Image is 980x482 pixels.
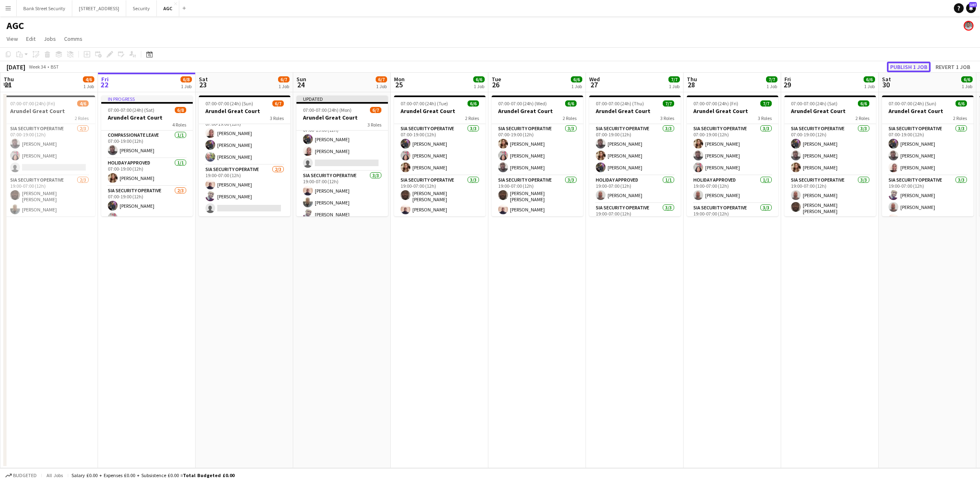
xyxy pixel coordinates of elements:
[64,35,82,42] span: Comms
[17,0,72,16] button: Bank Street Security
[370,107,381,113] span: 6/7
[2,80,14,89] span: 21
[205,100,253,107] span: 07:00-07:00 (24h) (Sun)
[966,3,976,13] a: 107
[278,83,289,89] div: 1 Job
[791,100,837,107] span: 07:00-07:00 (24h) (Sat)
[473,76,485,82] span: 6/6
[864,83,875,89] div: 1 Job
[3,33,21,44] a: View
[40,33,59,44] a: Jobs
[100,80,109,89] span: 22
[589,175,681,203] app-card-role: Holiday Approved1/119:00-07:00 (12h)[PERSON_NAME]
[589,124,681,175] app-card-role: SIA Security Operative3/307:00-19:00 (12h)[PERSON_NAME][PERSON_NAME][PERSON_NAME]
[367,122,381,128] span: 3 Roles
[783,80,791,89] span: 29
[660,115,674,121] span: 3 Roles
[183,472,234,478] span: Total Budgeted £0.00
[4,471,38,480] button: Budgeted
[394,96,486,216] div: 07:00-07:00 (24h) (Tue)6/6Arundel Great Court2 RolesSIA Security Operative3/307:00-19:00 (12h)[PE...
[27,64,47,70] span: Week 34
[7,20,24,32] h1: AGC
[492,107,583,115] h3: Arundel Great Court
[961,76,973,82] span: 6/6
[45,472,65,478] span: All jobs
[61,33,86,44] a: Comms
[932,62,973,72] button: Revert 1 job
[10,100,55,107] span: 07:00-07:00 (24h) (Fri)
[44,35,56,42] span: Jobs
[663,100,674,107] span: 7/7
[101,158,193,186] app-card-role: Holiday Approved1/107:00-19:00 (12h)[PERSON_NAME]
[7,63,25,71] div: [DATE]
[101,96,193,102] div: In progress
[71,472,234,478] div: Salary £0.00 + Expenses £0.00 + Subsistence £0.00 =
[77,100,89,107] span: 4/6
[498,100,547,107] span: 07:00-07:00 (24h) (Wed)
[394,124,486,175] app-card-role: SIA Security Operative3/307:00-19:00 (12h)[PERSON_NAME][PERSON_NAME][PERSON_NAME]
[588,80,600,89] span: 27
[101,96,193,216] app-job-card: In progress07:00-07:00 (24h) (Sat)6/8Arundel Great Court4 RolesCompassionate Leave1/107:00-19:00 ...
[199,76,208,83] span: Sat
[882,124,973,175] app-card-role: SIA Security Operative3/307:00-19:00 (12h)[PERSON_NAME][PERSON_NAME][PERSON_NAME]
[784,107,876,115] h3: Arundel Great Court
[668,76,680,82] span: 7/7
[376,83,387,89] div: 1 Job
[687,76,697,83] span: Thu
[157,0,179,16] button: AGC
[492,124,583,175] app-card-role: SIA Security Operative3/307:00-19:00 (12h)[PERSON_NAME][PERSON_NAME][PERSON_NAME]
[686,80,697,89] span: 28
[23,33,39,44] a: Edit
[858,100,869,107] span: 6/6
[882,107,973,115] h3: Arundel Great Court
[180,76,192,82] span: 6/8
[272,100,284,107] span: 6/7
[296,96,388,102] div: Updated
[199,96,290,216] div: 07:00-07:00 (24h) (Sun)6/7Arundel Great Court3 Roles07:00-19:00 (12h)[PERSON_NAME]SIA Security Op...
[563,115,577,121] span: 2 Roles
[172,122,186,128] span: 4 Roles
[199,107,290,115] h3: Arundel Great Court
[296,96,388,216] app-job-card: Updated07:00-07:00 (24h) (Mon)6/7Arundel Great Court3 RolesHoliday Approved1/107:00-19:00 (12h)[P...
[72,0,126,16] button: [STREET_ADDRESS]
[296,114,388,121] h3: Arundel Great Court
[468,100,479,107] span: 6/6
[784,96,876,216] app-job-card: 07:00-07:00 (24h) (Sat)6/6Arundel Great Court2 RolesSIA Security Operative3/307:00-19:00 (12h)[PE...
[492,96,583,216] app-job-card: 07:00-07:00 (24h) (Wed)6/6Arundel Great Court2 RolesSIA Security Operative3/307:00-19:00 (12h)[PE...
[565,100,577,107] span: 6/6
[83,76,94,82] span: 4/6
[882,96,973,216] app-job-card: 07:00-07:00 (24h) (Sun)6/6Arundel Great Court2 RolesSIA Security Operative3/307:00-19:00 (12h)[PE...
[4,96,95,216] app-job-card: 07:00-07:00 (24h) (Fri)4/6Arundel Great Court2 RolesSIA Security Operative2/307:00-19:00 (12h)[PE...
[376,76,387,82] span: 6/7
[401,100,448,107] span: 07:00-07:00 (24h) (Tue)
[465,115,479,121] span: 2 Roles
[687,96,778,216] app-job-card: 07:00-07:00 (24h) (Fri)7/7Arundel Great Court3 RolesSIA Security Operative3/307:00-19:00 (12h)[PE...
[393,80,405,89] span: 25
[596,100,644,107] span: 07:00-07:00 (24h) (Thu)
[4,76,14,83] span: Thu
[784,175,876,229] app-card-role: SIA Security Operative3/319:00-07:00 (12h)[PERSON_NAME][PERSON_NAME] [PERSON_NAME]
[490,80,501,89] span: 26
[199,165,290,216] app-card-role: SIA Security Operative2/319:00-07:00 (12h)[PERSON_NAME][PERSON_NAME]
[4,175,95,229] app-card-role: SIA Security Operative2/319:00-07:00 (12h)[PERSON_NAME] [PERSON_NAME][PERSON_NAME]
[955,100,967,107] span: 6/6
[687,107,778,115] h3: Arundel Great Court
[296,76,306,83] span: Sun
[589,96,681,216] app-job-card: 07:00-07:00 (24h) (Thu)7/7Arundel Great Court3 RolesSIA Security Operative3/307:00-19:00 (12h)[PE...
[101,76,109,83] span: Fri
[766,76,777,82] span: 7/7
[303,107,352,113] span: 07:00-07:00 (24h) (Mon)
[296,171,388,222] app-card-role: SIA Security Operative3/319:00-07:00 (12h)[PERSON_NAME][PERSON_NAME][PERSON_NAME]
[687,124,778,175] app-card-role: SIA Security Operative3/307:00-19:00 (12h)[PERSON_NAME][PERSON_NAME][PERSON_NAME]
[51,64,59,70] div: BST
[13,473,37,478] span: Budgeted
[394,76,405,83] span: Mon
[964,21,973,31] app-user-avatar: Charles Sandalo
[882,175,973,227] app-card-role: SIA Security Operative3/319:00-07:00 (12h)[PERSON_NAME][PERSON_NAME][PERSON_NAME]
[278,76,290,82] span: 6/7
